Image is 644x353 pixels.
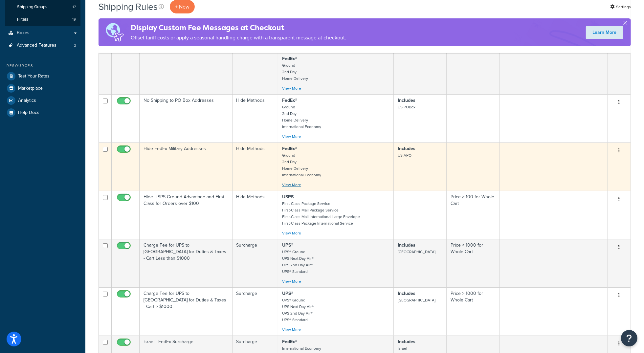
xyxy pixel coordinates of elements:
[282,97,297,104] strong: FedEx®
[5,82,80,94] a: Marketplace
[398,297,435,303] small: [GEOGRAPHIC_DATA]
[5,39,80,52] li: Advanced Features
[282,278,301,284] a: View More
[233,191,278,239] td: Hide Methods
[282,152,321,178] small: Ground 2nd Day Home Delivery International Economy
[398,104,415,110] small: US POBox
[282,62,308,81] small: Ground 2nd Day Home Delivery
[282,230,301,236] a: View More
[140,36,233,94] td: US Shipping Only
[5,70,80,82] a: Test Your Rates
[74,43,76,48] span: 2
[140,143,233,191] td: Hide FedEx Military Addresses
[5,107,80,119] a: Help Docs
[586,26,623,39] a: Learn More
[131,33,346,42] p: Offset tariff costs or apply a seasonal handling charge with a transparent message at checkout.
[282,145,297,152] strong: FedEx®
[398,152,411,158] small: US APO
[282,104,321,130] small: Ground 2nd Day Home Delivery International Economy
[5,1,80,13] li: Shipping Groups
[398,242,415,249] strong: Includes
[610,2,631,11] a: Settings
[5,95,80,106] a: Analytics
[282,182,301,188] a: View More
[233,36,278,94] td: Hide Methods
[282,338,297,345] strong: FedEx®
[398,145,415,152] strong: Includes
[17,43,56,48] span: Advanced Features
[17,4,47,10] span: Shipping Groups
[282,290,293,297] strong: UPS®
[282,193,294,200] strong: USPS
[398,249,435,255] small: [GEOGRAPHIC_DATA]
[447,287,500,336] td: Price > 1000 for Whole Cart
[282,297,314,323] small: UPS® Ground UPS Next Day Air® UPS 2nd Day Air® UPS® Standard
[398,345,407,351] small: Israel
[131,22,346,33] h4: Display Custom Fee Messages at Checkout
[5,1,80,13] a: Shipping Groups 17
[140,287,233,336] td: Charge Fee for UPS to [GEOGRAPHIC_DATA] for Duties & Taxes - Cart > $1000.
[282,249,314,275] small: UPS® Ground UPS Next Day Air® UPS 2nd Day Air® UPS® Standard
[72,17,76,22] span: 19
[5,27,80,39] a: Boxes
[5,39,80,52] a: Advanced Features 2
[5,63,80,69] div: Resources
[447,239,500,287] td: Price < 1000 for Whole Cart
[282,201,360,226] small: First-Class Package Service First-Class Mail Package Service First-Class Mail International Large...
[17,30,30,36] span: Boxes
[282,327,301,333] a: View More
[233,143,278,191] td: Hide Methods
[398,290,415,297] strong: Includes
[447,191,500,239] td: Price ≥ 100 for Whole Cart
[17,17,28,22] span: Filters
[140,94,233,143] td: No Shipping to PO Box Addresses
[18,110,39,116] span: Help Docs
[282,134,301,140] a: View More
[5,13,80,26] a: Filters 19
[99,18,131,46] img: duties-banner-06bc72dcb5fe05cb3f9472aba00be2ae8eb53ab6f0d8bb03d382ba314ac3c341.png
[282,55,297,62] strong: FedEx®
[233,94,278,143] td: Hide Methods
[140,239,233,287] td: Charge Fee for UPS to [GEOGRAPHIC_DATA] for Duties & Taxes - Cart Less than $1000
[282,242,293,249] strong: UPS®
[5,13,80,26] li: Filters
[398,97,415,104] strong: Includes
[18,74,50,79] span: Test Your Rates
[282,85,301,91] a: View More
[18,98,36,103] span: Analytics
[621,330,637,346] button: Open Resource Center
[18,86,43,91] span: Marketplace
[99,0,158,13] h1: Shipping Rules
[140,191,233,239] td: Hide USPS Ground Advantage and First Class for Orders over $100
[73,4,76,10] span: 17
[233,287,278,336] td: Surcharge
[398,338,415,345] strong: Includes
[233,239,278,287] td: Surcharge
